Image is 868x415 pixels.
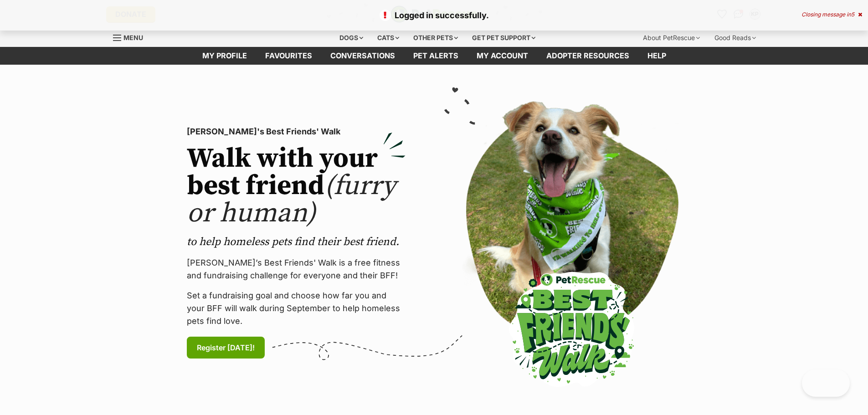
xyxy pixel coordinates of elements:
[256,47,321,65] a: Favourites
[197,342,255,353] span: Register [DATE]!
[123,34,143,41] span: Menu
[187,125,406,138] p: [PERSON_NAME]'s Best Friends' Walk
[333,29,370,47] div: Dogs
[404,47,467,65] a: Pet alerts
[187,289,406,328] p: Set a fundraising goal and choose how far you and your BFF will walk during September to help hom...
[187,235,406,249] p: to help homeless pets find their best friend.
[187,169,396,231] span: (furry or human)
[708,29,762,47] div: Good Reads
[802,369,850,397] iframe: Help Scout Beacon - Open
[187,337,265,359] a: Register [DATE]!
[113,29,149,45] a: Menu
[537,47,638,65] a: Adopter resources
[321,47,404,65] a: conversations
[187,145,406,227] h2: Walk with your best friend
[193,47,256,65] a: My profile
[637,29,706,47] div: About PetRescue
[371,29,406,47] div: Cats
[187,256,406,282] p: [PERSON_NAME]’s Best Friends' Walk is a free fitness and fundraising challenge for everyone and t...
[407,29,464,47] div: Other pets
[638,47,675,65] a: Help
[466,29,542,47] div: Get pet support
[467,47,537,65] a: My account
